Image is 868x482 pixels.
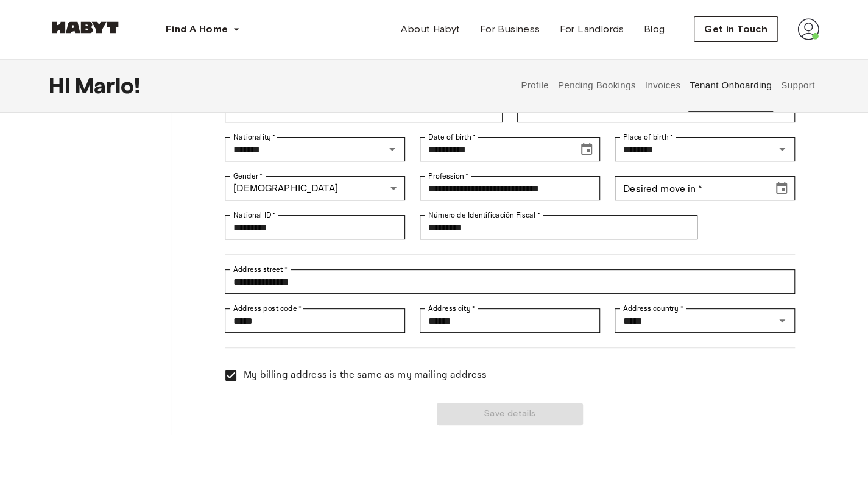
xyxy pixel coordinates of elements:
button: Pending Bookings [556,58,637,112]
span: Mario ! [75,73,140,98]
button: Support [779,58,816,112]
div: [DEMOGRAPHIC_DATA] [225,176,405,200]
img: Habyt [49,21,122,34]
button: Open [774,141,791,158]
a: For Landlords [549,17,633,41]
span: Get in Touch [704,22,767,37]
label: Address street [233,264,288,275]
div: user profile tabs [517,58,819,112]
span: About Habyt [401,22,460,37]
span: Hi [49,73,75,98]
button: Choose date [769,176,794,200]
a: About Habyt [391,17,470,41]
span: Find A Home [166,22,228,37]
span: For Business [480,22,540,37]
span: Blog [644,22,665,37]
div: Número de Identificación Fiscal [420,215,697,239]
button: Choose date, selected date is Sep 17, 1983 [574,137,599,161]
label: Address post code [233,303,302,314]
label: Número de Identificación Fiscal [428,210,540,221]
label: Date of birth [428,132,476,143]
label: Gender [233,171,263,182]
div: National ID [225,215,405,239]
span: My billing address is the same as my mailing address [244,368,487,383]
button: Tenant Onboarding [688,58,774,112]
div: Profession [420,176,600,200]
label: Address country [623,303,683,314]
button: Get in Touch [694,16,778,42]
button: Open [774,312,791,329]
button: Find A Home [156,17,250,41]
button: Profile [520,58,551,112]
span: For Landlords [559,22,624,37]
label: Address city [428,303,475,314]
div: Address post code [225,308,405,333]
div: Address city [420,308,600,333]
a: Blog [634,17,675,41]
div: Address street [225,269,795,294]
label: National ID [233,210,276,221]
label: Profession [428,171,469,182]
button: Open [384,141,401,158]
a: For Business [470,17,550,41]
label: Nationality [233,132,276,143]
button: Invoices [643,58,682,112]
label: Place of birth [623,132,673,143]
img: avatar [797,18,819,40]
